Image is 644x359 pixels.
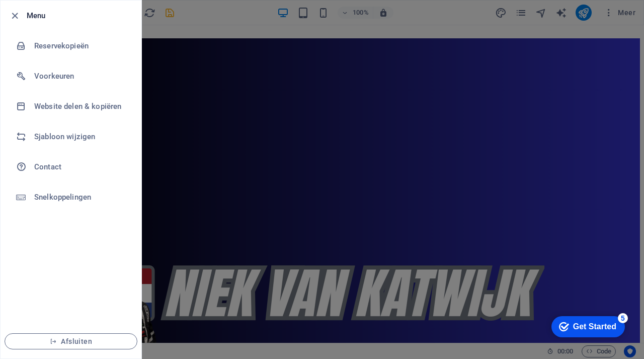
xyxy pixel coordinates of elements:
[13,337,129,345] span: Afsluiten
[34,100,127,112] h6: Website delen & kopiëren
[30,11,73,20] div: Get Started
[27,10,133,22] h6: Menu
[34,70,127,82] h6: Voorkeuren
[5,333,137,349] button: Afsluiten
[34,161,127,173] h6: Contact
[34,131,127,143] h6: Sjabloon wijzigen
[34,191,127,203] h6: Snelkoppelingen
[34,40,127,52] h6: Reservekopieën
[74,2,85,12] div: 5
[4,4,71,13] a: Skip to main content
[8,5,82,26] div: Get Started 5 items remaining, 0% complete
[1,152,141,182] a: Contact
